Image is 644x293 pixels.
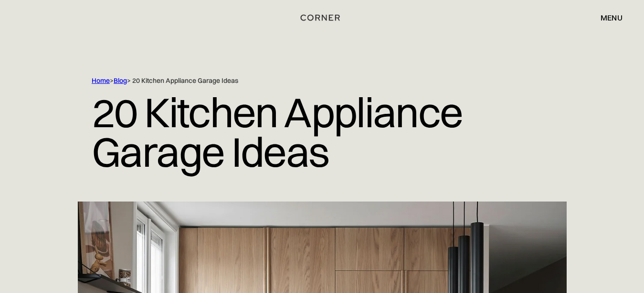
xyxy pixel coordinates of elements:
[591,10,623,26] div: menu
[92,85,552,179] h1: 20 Kitchen Appliance Garage Ideas
[92,76,540,85] div: > > 20 Kitchen Appliance Garage Ideas
[92,76,110,85] a: Home
[300,11,344,24] a: home
[114,76,127,85] a: Blog
[601,14,623,21] div: menu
